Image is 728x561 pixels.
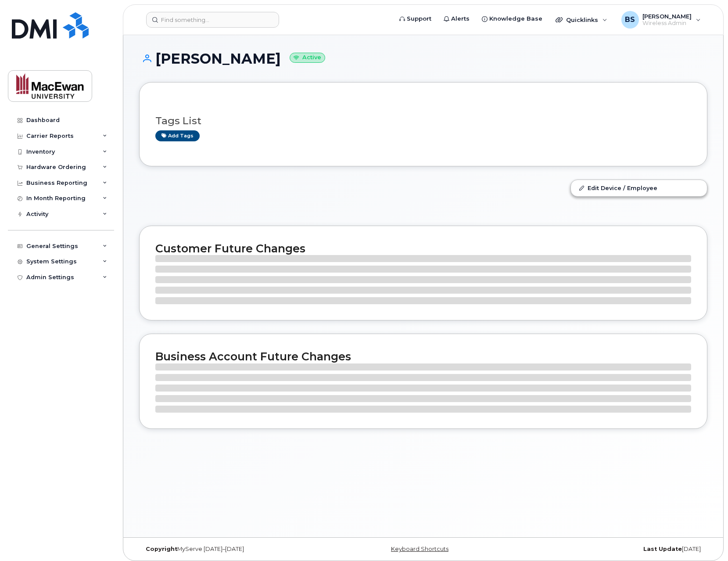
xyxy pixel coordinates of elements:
[155,115,691,126] h3: Tags List
[643,546,682,552] strong: Last Update
[518,546,707,553] div: [DATE]
[155,242,691,255] h2: Customer Future Changes
[146,546,177,552] strong: Copyright
[290,53,325,63] small: Active
[155,130,200,141] a: Add tags
[155,350,691,363] h2: Business Account Future Changes
[391,546,448,552] a: Keyboard Shortcuts
[139,51,707,66] h1: [PERSON_NAME]
[571,180,707,196] a: Edit Device / Employee
[139,546,329,553] div: MyServe [DATE]–[DATE]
